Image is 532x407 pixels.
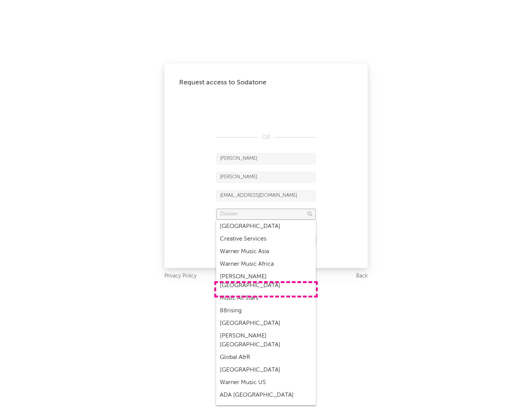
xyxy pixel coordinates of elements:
[216,351,316,364] div: Global A&R
[216,376,316,389] div: Warner Music US
[216,245,316,258] div: Warner Music Asia
[216,220,316,233] div: [GEOGRAPHIC_DATA]
[216,364,316,376] div: [GEOGRAPHIC_DATA]
[356,272,368,281] a: Back
[216,389,316,401] div: ADA [GEOGRAPHIC_DATA]
[216,133,316,142] div: OR
[164,272,197,281] a: Privacy Policy
[216,317,316,330] div: [GEOGRAPHIC_DATA]
[216,258,316,270] div: Warner Music Africa
[216,305,316,317] div: 88rising
[216,190,316,201] input: Email
[216,233,316,245] div: Creative Services
[179,78,353,87] div: Request access to Sodatone
[216,153,316,164] input: First Name
[216,209,316,220] input: Division
[216,292,316,305] div: Music All Stars
[216,270,316,292] div: [PERSON_NAME] [GEOGRAPHIC_DATA]
[216,330,316,351] div: [PERSON_NAME] [GEOGRAPHIC_DATA]
[216,172,316,183] input: Last Name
